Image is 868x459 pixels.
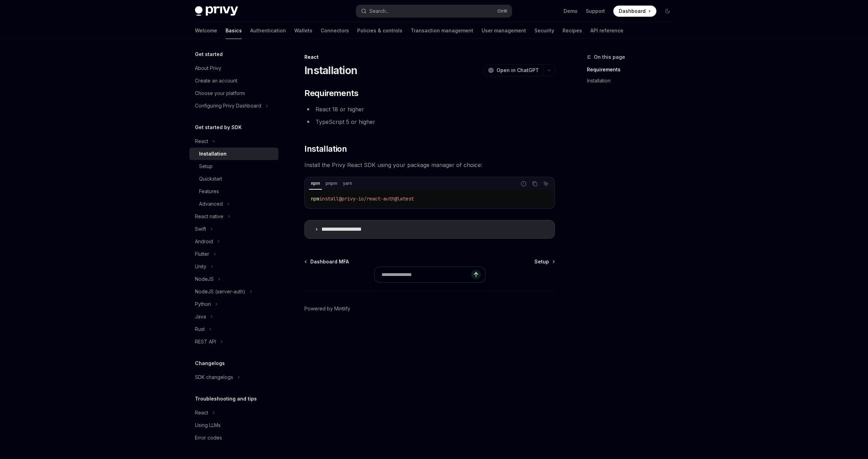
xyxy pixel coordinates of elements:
div: yarn [341,179,354,188]
div: Search... [369,7,389,15]
span: Open in ChatGPT [497,67,539,74]
button: Toggle Java section [189,310,278,323]
div: About Privy [195,64,221,72]
a: Error codes [189,432,278,444]
a: Create an account [189,74,278,87]
a: Connectors [321,22,349,39]
a: Powered by Mintlify [304,305,350,312]
a: Using LLMs [189,419,278,432]
a: Welcome [195,22,217,39]
span: install [319,196,339,202]
button: Toggle React section [189,406,278,419]
span: Requirements [304,88,358,99]
div: Rust [195,325,205,333]
h5: Get started by SDK [195,123,242,132]
div: React native [195,212,223,221]
button: Toggle SDK changelogs section [189,371,278,383]
a: Policies & controls [357,22,402,39]
div: Choose your platform [195,89,245,97]
div: Quickstart [199,175,222,183]
a: Recipes [563,22,582,39]
div: Android [195,237,213,246]
button: Toggle Rust section [189,323,278,335]
h5: Troubleshooting and tips [195,395,257,403]
a: Transaction management [411,22,473,39]
div: React [304,54,555,61]
span: On this page [594,53,625,61]
img: dark logo [195,6,238,16]
button: Toggle Swift section [189,223,278,235]
div: Advanced [199,200,223,208]
span: Ctrl K [497,8,508,14]
a: Setup [189,160,278,173]
a: Choose your platform [189,87,278,100]
a: Security [534,22,554,39]
button: Toggle Unity section [189,260,278,273]
button: Toggle Python section [189,298,278,310]
input: Ask a question... [382,267,471,282]
button: Send message [471,270,481,279]
button: Toggle Configuring Privy Dashboard section [189,100,278,112]
li: React 18 or higher [304,104,555,114]
button: Toggle React native section [189,210,278,223]
div: Installation [199,150,227,158]
button: Toggle Advanced section [189,198,278,210]
button: Toggle NodeJS section [189,273,278,285]
span: npm [311,196,319,202]
a: Quickstart [189,173,278,185]
button: Toggle Flutter section [189,248,278,260]
a: Support [586,8,605,15]
a: User management [482,22,526,39]
span: Installation [304,143,347,155]
div: Swift [195,225,206,233]
div: NodeJS [195,275,214,283]
button: Toggle NodeJS (server-auth) section [189,285,278,298]
a: Demo [564,8,578,15]
span: Install the Privy React SDK using your package manager of choice: [304,160,555,170]
button: Copy the contents from the code block [530,179,539,188]
div: Configuring Privy Dashboard [195,102,261,110]
div: Flutter [195,250,209,258]
a: Setup [534,258,554,265]
button: Open in ChatGPT [484,64,543,76]
div: Setup [199,162,213,171]
button: Toggle Android section [189,235,278,248]
div: pnpm [324,179,339,188]
button: Toggle REST API section [189,335,278,348]
button: Toggle React section [189,135,278,148]
h1: Installation [304,64,357,77]
h5: Get started [195,50,223,58]
a: Dashboard MFA [305,258,349,265]
div: Using LLMs [195,421,221,429]
a: Dashboard [613,6,656,17]
span: Dashboard MFA [310,258,349,265]
div: Features [199,187,219,196]
div: Create an account [195,77,237,85]
button: Toggle dark mode [662,6,673,17]
span: Dashboard [619,8,646,15]
div: Java [195,312,206,321]
div: NodeJS (server-auth) [195,287,245,296]
a: Installation [189,148,278,160]
span: @privy-io/react-auth@latest [339,196,414,202]
button: Report incorrect code [519,179,528,188]
div: React [195,137,208,145]
li: TypeScript 5 or higher [304,117,555,127]
div: Error codes [195,434,222,442]
button: Ask AI [541,179,550,188]
a: API reference [590,22,623,39]
div: Python [195,300,211,308]
div: npm [309,179,322,188]
div: REST API [195,338,216,346]
button: Open search [356,5,512,17]
a: Installation [587,75,679,86]
a: Authentication [250,22,286,39]
a: Requirements [587,64,679,75]
div: Unity [195,262,206,271]
div: React [195,409,208,417]
span: Setup [534,258,549,265]
h5: Changelogs [195,359,225,367]
div: SDK changelogs [195,373,233,381]
a: About Privy [189,62,278,74]
a: Wallets [294,22,312,39]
